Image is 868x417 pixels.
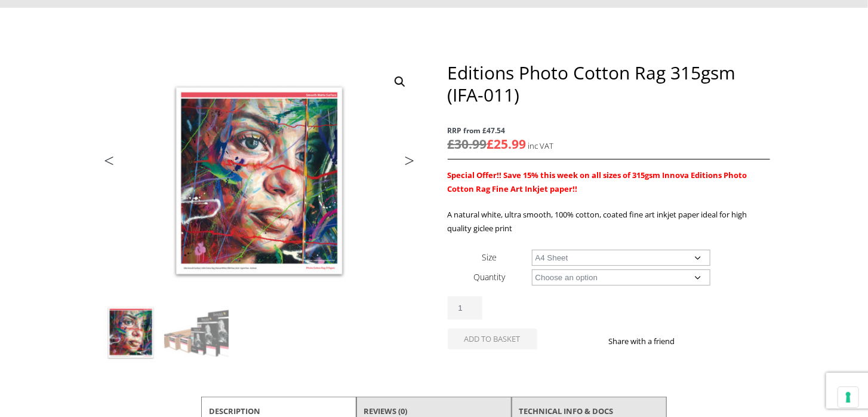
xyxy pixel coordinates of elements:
button: Your consent preferences for tracking technologies [838,387,858,407]
button: Add to basket [448,329,537,349]
img: Editions Photo Cotton Rag 315gsm (IFA-011) - Image 2 [164,301,229,365]
strong: Special Offer!! Save 15% this week on all sizes of 315gsm Innova Editions Photo Cotton Rag Fine A... [448,170,747,194]
p: Share with a friend [609,335,690,348]
img: facebook sharing button [690,336,699,346]
img: Editions Photo Cotton Rag 315gsm (IFA-011) [99,301,163,365]
span: £ [448,136,455,152]
span: RRP from £47.54 [448,124,770,137]
bdi: 25.99 [487,136,527,152]
input: Product quantity [448,296,482,320]
a: View full-screen image gallery [389,71,411,93]
bdi: 30.99 [448,136,487,152]
label: Quantity [474,271,506,283]
p: A natural white, ultra smooth, 100% cotton, coated fine art inkjet paper ideal for high quality g... [448,208,770,235]
h1: Editions Photo Cotton Rag 315gsm (IFA-011) [448,62,770,106]
label: Size [482,252,497,263]
img: twitter sharing button [704,336,713,346]
span: £ [487,136,494,152]
img: email sharing button [718,336,728,346]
